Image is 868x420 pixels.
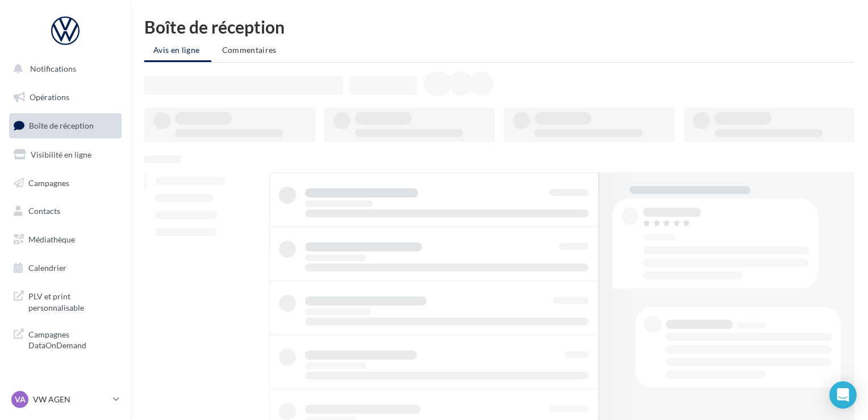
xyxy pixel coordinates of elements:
span: Médiathèque [28,234,75,244]
a: Campagnes DataOnDemand [7,322,124,356]
a: Contacts [7,199,124,223]
a: Opérations [7,85,124,109]
span: Commentaires [222,45,277,55]
span: Campagnes [28,178,69,187]
span: VA [15,394,26,405]
span: Campagnes DataOnDemand [28,327,117,351]
a: Boîte de réception [7,113,124,138]
a: Calendrier [7,256,124,280]
span: Visibilité en ligne [31,150,91,159]
span: Notifications [30,64,76,73]
a: Campagnes [7,171,124,195]
div: Open Intercom Messenger [829,381,857,409]
a: VA VW AGEN [9,389,122,410]
a: Médiathèque [7,228,124,252]
span: PLV et print personnalisable [28,289,117,313]
button: Notifications [7,57,119,81]
a: PLV et print personnalisable [7,284,124,318]
span: Opérations [30,92,69,102]
span: Calendrier [28,263,66,273]
div: Boîte de réception [144,18,854,35]
p: VW AGEN [33,394,108,405]
a: Visibilité en ligne [7,143,124,167]
span: Boîte de réception [29,121,94,130]
span: Contacts [28,206,60,216]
